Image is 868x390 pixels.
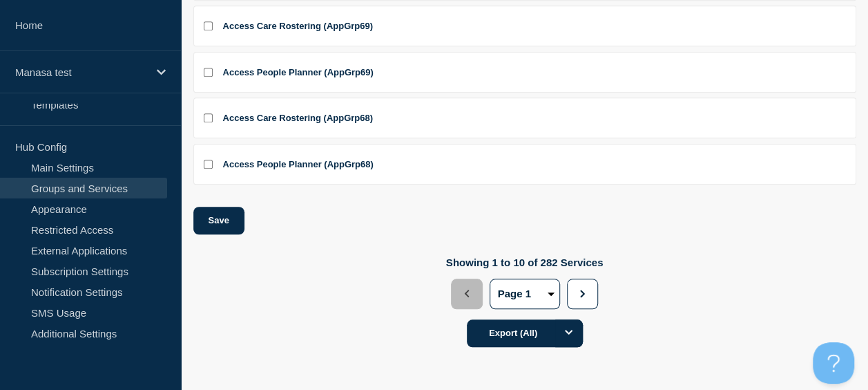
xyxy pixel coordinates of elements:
[204,160,213,169] input: Access People Planner (AppGrp68) checkbox
[193,207,244,234] button: Save
[467,319,583,347] button: Export (All)
[204,68,213,77] input: Access People Planner (AppGrp69) checkbox
[223,21,373,31] span: Access Care Rostering (AppGrp69)
[223,113,373,123] span: Access Care Rostering (AppGrp68)
[555,319,583,347] button: Options
[204,21,213,30] input: Access Care Rostering (AppGrp69) checkbox
[446,257,604,268] p: Showing 1 to 10 of 282 Services
[813,342,854,384] iframe: Help Scout Beacon - Open
[223,67,374,77] span: Access People Planner (AppGrp69)
[15,66,148,78] p: Manasa test
[204,113,213,122] input: Access Care Rostering (AppGrp68) checkbox
[223,159,374,169] span: Access People Planner (AppGrp68)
